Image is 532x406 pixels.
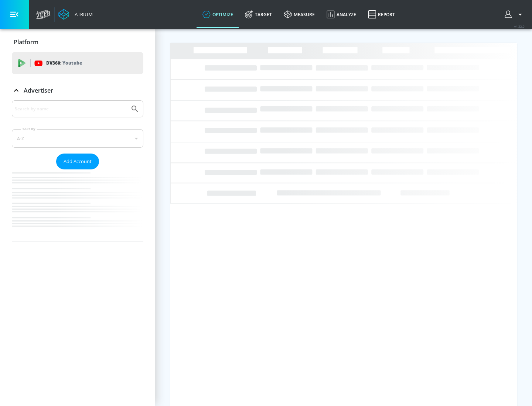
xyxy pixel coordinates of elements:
[278,1,321,28] a: measure
[12,100,143,241] div: Advertiser
[362,1,401,28] a: Report
[46,59,82,67] p: DV360:
[514,24,525,28] span: v 4.32.0
[197,1,239,28] a: optimize
[24,86,53,94] p: Advertiser
[15,104,127,114] input: Search by name
[12,52,143,74] div: DV360: Youtube
[12,129,143,148] div: A-Z
[56,154,99,169] button: Add Account
[62,59,82,67] p: Youtube
[321,1,362,28] a: Analyze
[12,32,143,52] div: Platform
[72,11,93,18] div: Atrium
[14,38,38,46] p: Platform
[58,9,93,20] a: Atrium
[21,127,37,131] label: Sort By
[12,80,143,101] div: Advertiser
[12,169,143,241] nav: list of Advertiser
[239,1,278,28] a: Target
[64,157,92,166] span: Add Account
